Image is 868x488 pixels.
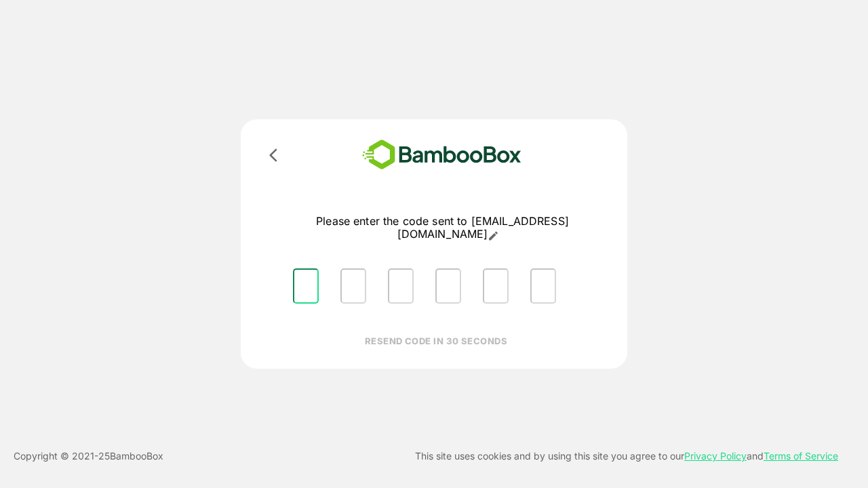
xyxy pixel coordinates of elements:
img: bamboobox [342,136,541,174]
p: Please enter the code sent to [EMAIL_ADDRESS][DOMAIN_NAME] [282,215,603,241]
input: Please enter OTP character 6 [530,268,556,304]
input: Please enter OTP character 2 [340,268,366,304]
a: Terms of Service [764,450,838,462]
input: Please enter OTP character 4 [435,268,461,304]
a: Privacy Policy [684,450,747,462]
p: Copyright © 2021- 25 BambooBox [14,448,163,464]
input: Please enter OTP character 1 [293,268,319,304]
input: Please enter OTP character 5 [483,268,509,304]
input: Please enter OTP character 3 [388,268,414,304]
p: This site uses cookies and by using this site you agree to our and [415,448,838,464]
